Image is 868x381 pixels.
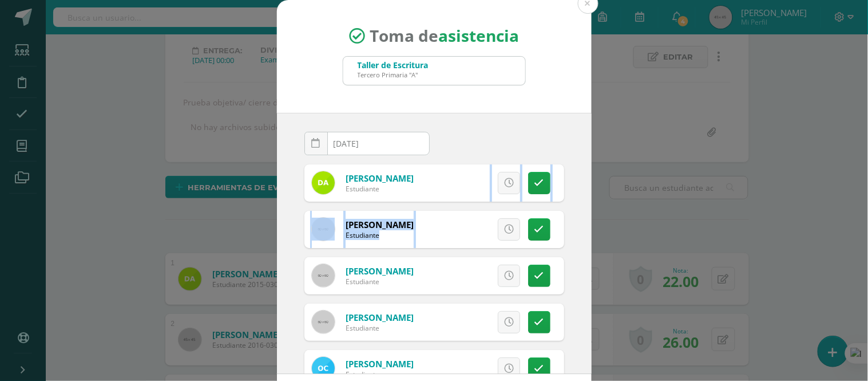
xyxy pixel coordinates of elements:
input: Fecha de Inasistencia [305,132,429,155]
a: [PERSON_NAME] [346,172,414,184]
a: [PERSON_NAME] [346,219,414,230]
img: 39da38ad6e973484b75c0a62f79f4f1f.png [312,171,335,194]
a: [PERSON_NAME] [346,265,414,277]
img: 60x60 [312,311,335,333]
div: Estudiante [346,184,414,194]
strong: asistencia [438,25,519,47]
div: Tercero Primaria "A" [358,70,429,79]
div: Estudiante [346,277,414,286]
img: 60x60 [312,218,335,241]
a: [PERSON_NAME] [346,358,414,370]
div: Estudiante [346,230,414,240]
img: 60x60 [312,264,335,287]
span: Toma de [370,25,519,47]
div: Estudiante [346,323,414,333]
div: Estudiante [346,370,414,379]
a: [PERSON_NAME] [346,312,414,323]
div: Taller de Escritura [358,60,429,70]
input: Busca un grado o sección aquí... [343,57,525,85]
img: d071d07279b6023d7936bb6d96a692e6.png [312,357,335,380]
